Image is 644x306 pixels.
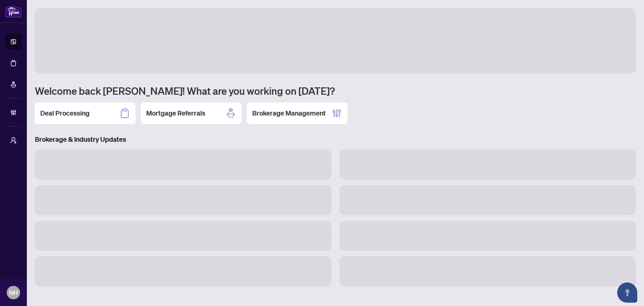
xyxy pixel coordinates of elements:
[10,137,17,144] span: user-switch
[35,84,636,97] h1: Welcome back [PERSON_NAME]! What are you working on [DATE]?
[9,288,18,297] span: NH
[5,5,21,17] img: logo
[146,108,205,118] h2: Mortgage Referrals
[40,108,90,118] h2: Deal Processing
[252,108,326,118] h2: Brokerage Management
[35,135,636,144] h3: Brokerage & Industry Updates
[617,282,637,303] button: Open asap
